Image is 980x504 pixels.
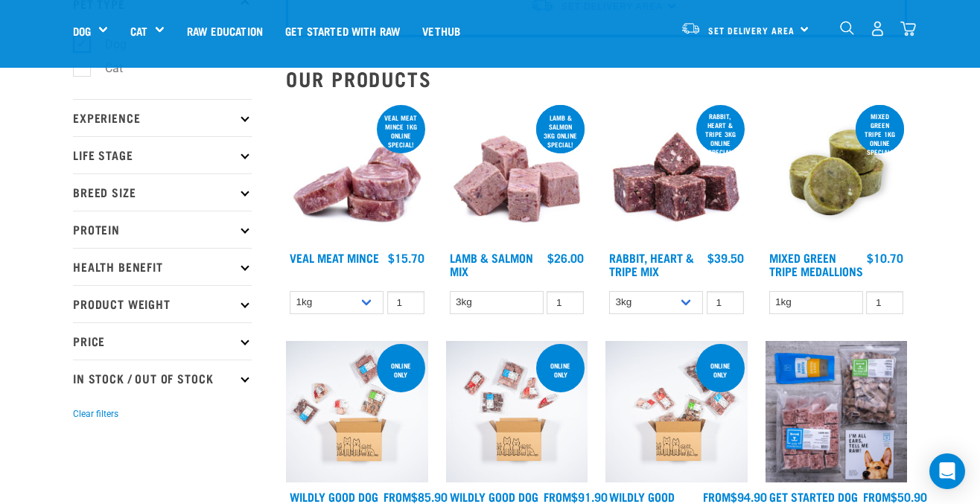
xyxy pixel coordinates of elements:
input: 1 [866,291,903,314]
a: Raw Education [176,1,274,60]
div: Online Only [696,354,745,386]
input: 1 [707,291,744,314]
img: 1029 Lamb Salmon Mix 01 [446,102,588,244]
div: $85.90 [384,490,448,503]
span: FROM [384,493,411,500]
p: Life Stage [73,136,252,173]
div: Open Intercom Messenger [929,453,965,489]
a: Cat [130,22,147,39]
h2: Our Products [286,67,907,90]
img: home-icon-1@2x.png [840,21,854,35]
div: $39.50 [707,251,744,264]
p: Protein [73,211,252,248]
div: $94.90 [703,490,767,503]
div: Veal Meat mince 1kg online special! [377,106,425,156]
input: 1 [387,291,424,314]
div: Online Only [536,354,585,386]
input: 1 [547,291,584,314]
span: FROM [703,493,731,500]
p: Breed Size [73,173,252,211]
img: NSP Dog Standard Update [766,341,908,483]
button: Clear filters [73,407,118,421]
div: $50.90 [863,490,927,503]
p: Price [73,322,252,360]
div: $26.00 [547,251,584,264]
img: Dog Novel 0 2sec [446,341,588,483]
img: Mixed Green Tripe [766,102,908,244]
p: Experience [73,99,252,136]
span: FROM [863,493,891,500]
img: 1160 Veal Meat Mince Medallions 01 [286,102,428,244]
div: Online Only [377,354,425,386]
div: Mixed Green Tripe 1kg online special! [856,105,904,163]
div: $15.70 [388,251,424,264]
label: Cat [81,59,129,77]
div: $10.70 [867,251,903,264]
span: Set Delivery Area [708,28,795,33]
div: Lamb & Salmon 3kg online special! [536,106,585,156]
img: home-icon@2x.png [900,21,916,36]
p: In Stock / Out Of Stock [73,360,252,397]
span: FROM [544,493,571,500]
img: user.png [870,21,885,36]
a: Dog [73,22,91,39]
div: $91.90 [544,490,608,503]
a: Lamb & Salmon Mix [450,254,533,274]
a: Veal Meat Mince [290,254,379,261]
a: Get started with Raw [274,1,411,60]
p: Health Benefit [73,248,252,285]
p: Product Weight [73,285,252,322]
img: 1175 Rabbit Heart Tripe Mix 01 [605,102,748,244]
a: Rabbit, Heart & Tripe Mix [609,254,694,274]
img: Dog 0 2sec [286,341,428,483]
img: van-moving.png [681,22,701,35]
div: Rabbit, Heart & Tripe 3kg online special [696,105,745,163]
a: Mixed Green Tripe Medallions [769,254,863,274]
img: Puppy 0 2sec [605,341,748,483]
a: Vethub [411,1,471,60]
